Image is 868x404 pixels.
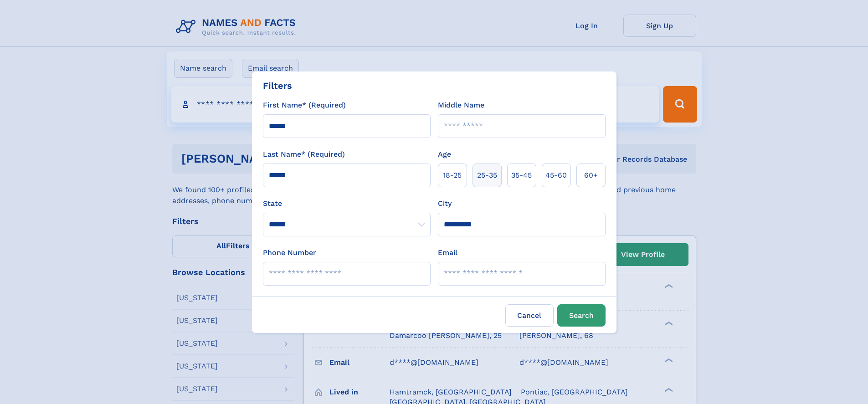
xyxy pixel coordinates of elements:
label: Cancel [505,304,554,327]
div: Filters [263,79,292,92]
span: 25‑35 [477,170,497,181]
span: 18‑25 [443,170,462,181]
label: Last Name* (Required) [263,149,345,160]
label: Phone Number [263,247,316,258]
label: State [263,198,431,209]
label: Email [438,247,457,258]
button: Search [557,304,606,327]
label: Age [438,149,451,160]
label: Middle Name [438,100,484,111]
span: 60+ [584,170,598,181]
label: City [438,198,452,209]
label: First Name* (Required) [263,100,346,111]
span: 45‑60 [545,170,567,181]
span: 35‑45 [511,170,532,181]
